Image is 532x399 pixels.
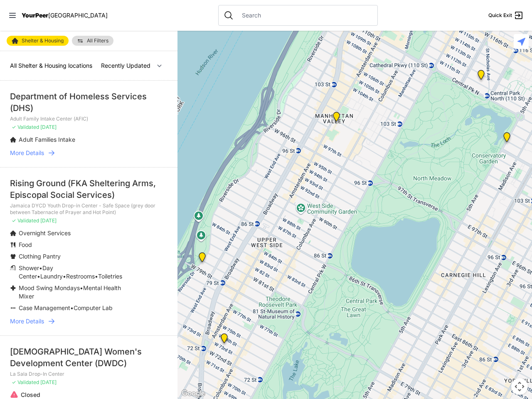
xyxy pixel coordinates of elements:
a: More Details [10,149,167,157]
span: All Filters [87,38,108,43]
span: [DATE] [40,124,57,130]
p: Adult Family Intake Center (AFIC) [10,116,167,122]
span: • [70,304,74,311]
span: More Details [10,149,44,157]
span: [DATE] [40,379,57,385]
p: Closed [21,391,148,399]
span: Laundry [40,273,63,280]
span: Computer Lab [74,304,113,311]
span: More Details [10,317,44,325]
span: ✓ Validated [12,124,39,130]
span: ✓ Validated [12,217,39,224]
div: 820 MRT Residential Chemical Dependence Treatment Program [476,70,486,83]
span: [GEOGRAPHIC_DATA] [48,12,108,19]
a: More Details [10,317,167,325]
a: YourPeer[GEOGRAPHIC_DATA] [22,13,108,18]
span: • [80,284,83,291]
div: Trinity Lutheran Church [331,112,342,125]
span: Shower [19,264,39,271]
span: YourPeer [22,12,48,19]
input: Search [237,11,372,20]
span: ✓ Validated [12,379,39,385]
span: Shelter & Housing [22,38,64,43]
span: Adult Families Intake [19,136,75,143]
div: [DEMOGRAPHIC_DATA] Women's Development Center (DWDC) [10,346,167,369]
span: • [39,264,42,271]
a: Quick Exit [488,10,524,20]
span: • [95,273,98,280]
span: Case Management [19,304,70,311]
div: Rising Ground (FKA Sheltering Arms, Episcopal Social Services) [10,177,167,201]
a: Shelter & Housing [7,36,69,46]
div: Hamilton Senior Center [219,333,229,347]
span: Clothing Pantry [19,253,61,260]
a: Open this area in Google Maps (opens a new window) [180,388,207,399]
div: Administrative Office, No Walk-Ins [197,252,207,266]
a: All Filters [72,36,113,46]
span: • [63,273,66,280]
span: Toiletries [98,273,122,280]
img: Google [180,388,207,399]
span: • [37,273,40,280]
p: Jamaica DYCD Youth Drop-in Center - Safe Space (grey door between Tabernacle of Prayer and Hot Po... [10,202,167,216]
div: Department of Homeless Services (DHS) [10,91,167,114]
span: All Shelter & Housing locations [10,62,92,69]
button: Map camera controls [511,378,528,395]
span: Mood Swing Mondays [19,284,80,291]
span: Quick Exit [488,12,512,19]
span: Food [19,241,32,248]
span: Overnight Services [19,229,71,236]
span: [DATE] [40,217,57,224]
span: Restrooms [66,273,95,280]
p: La Sala Drop-In Center [10,371,167,377]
